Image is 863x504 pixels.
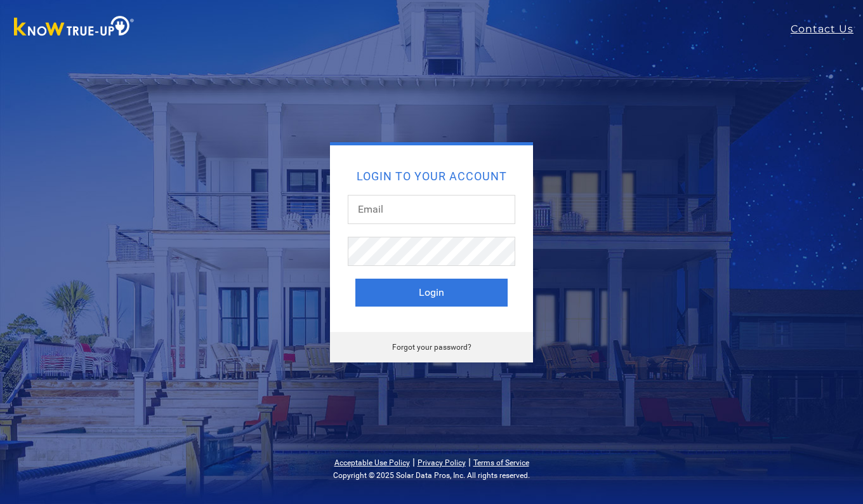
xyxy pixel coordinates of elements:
input: Email [348,195,515,224]
img: Know True-Up [8,13,141,42]
button: Login [355,279,508,307]
span: | [468,456,471,468]
a: Terms of Service [473,458,529,467]
a: Acceptable Use Policy [334,458,410,467]
a: Privacy Policy [418,458,466,467]
a: Contact Us [791,22,863,37]
h2: Login to your account [355,171,508,182]
span: | [412,456,415,468]
a: Forgot your password? [392,343,471,352]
